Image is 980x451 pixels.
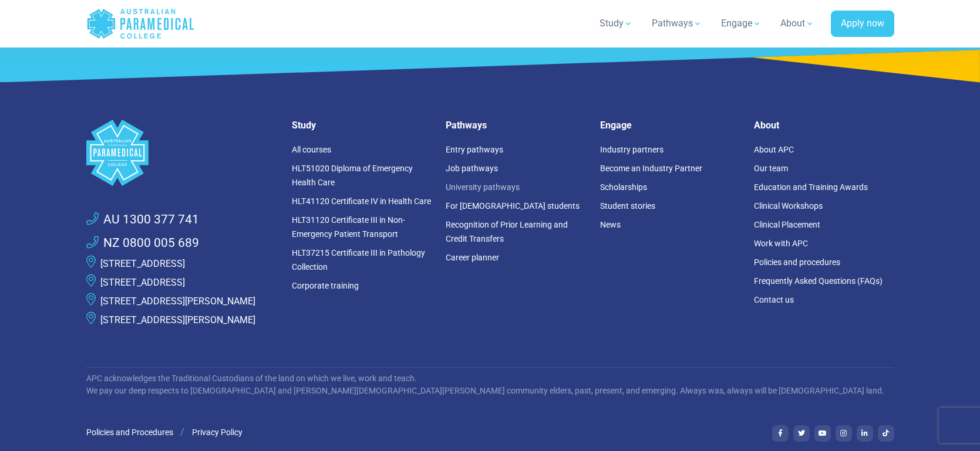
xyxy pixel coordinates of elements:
[754,239,808,248] a: Work with APC
[86,120,278,186] a: Space
[86,211,199,229] a: AU 1300 377 741
[754,295,794,304] a: Contact us
[600,182,647,192] a: Scholarships
[446,120,586,131] h5: Pathways
[446,220,568,243] a: Recognition of Prior Learning and Credit Transfers
[100,296,255,307] a: [STREET_ADDRESS][PERSON_NAME]
[754,164,788,173] a: Our team
[292,145,331,154] a: All courses
[600,164,702,173] a: Become an Industry Partner
[714,7,769,40] a: Engage
[292,248,425,272] a: HLT37215 Certificate III in Pathology Collection
[292,164,413,187] a: HLT51020 Diploma of Emergency Health Care
[592,7,640,40] a: Study
[192,428,243,437] a: Privacy Policy
[100,277,185,288] a: [STREET_ADDRESS]
[446,182,520,192] a: University pathways
[86,428,173,437] a: Policies and Procedures
[600,201,655,211] a: Student stories
[773,7,821,40] a: About
[446,164,498,173] a: Job pathways
[86,5,195,43] a: Australian Paramedical College
[292,281,359,290] a: Corporate training
[446,145,503,154] a: Entry pathways
[754,145,794,154] a: About APC
[645,7,709,40] a: Pathways
[86,372,894,397] p: APC acknowledges the Traditional Custodians of the land on which we live, work and teach. We pay ...
[754,182,868,192] a: Education and Training Awards
[754,201,823,211] a: Clinical Workshops
[831,11,894,38] a: Apply now
[100,314,255,325] a: [STREET_ADDRESS][PERSON_NAME]
[600,120,740,131] h5: Engage
[446,201,580,211] a: For [DEMOGRAPHIC_DATA] students
[600,145,664,154] a: Industry partners
[754,220,820,229] a: Clinical Placement
[292,215,405,239] a: HLT31120 Certificate III in Non-Emergency Patient Transport
[754,120,894,131] h5: About
[600,220,621,229] a: News
[446,253,499,262] a: Career planner
[292,120,432,131] h5: Study
[754,257,840,267] a: Policies and procedures
[292,196,431,206] a: HLT41120 Certificate IV in Health Care
[100,258,185,269] a: [STREET_ADDRESS]
[86,234,199,253] a: NZ 0800 005 689
[754,276,883,286] a: Frequently Asked Questions (FAQs)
